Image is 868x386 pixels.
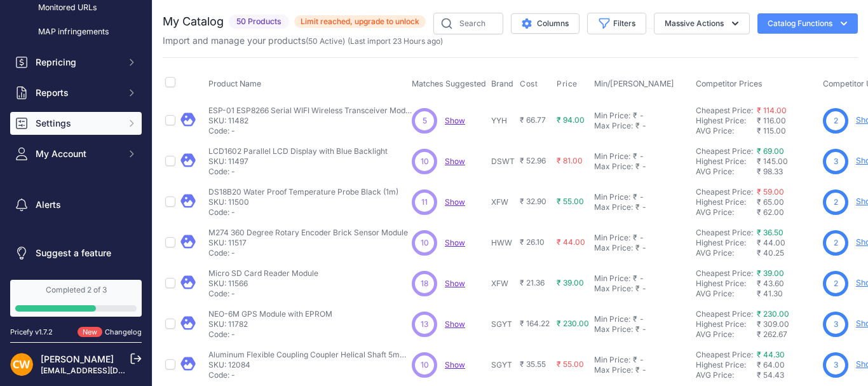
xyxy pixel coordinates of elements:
[696,238,757,248] div: Highest Price:
[696,360,757,370] div: Highest Price:
[594,365,633,375] div: Max Price:
[635,202,640,212] div: ₹
[208,309,332,319] p: NEO-6M GPS Module with EPROM
[696,116,757,126] div: Highest Price:
[445,360,465,369] a: Show
[520,79,540,89] button: Cost
[696,350,753,359] a: Cheapest Price:
[491,197,515,207] p: XFW
[208,279,318,289] p: SKU: 11566
[757,156,788,166] span: ₹ 145.00
[10,142,142,165] button: My Account
[208,197,398,207] p: SKU: 11500
[421,278,428,289] span: 18
[834,359,838,371] span: 3
[445,116,465,125] a: Show
[696,79,763,88] span: Competitor Prices
[306,36,345,46] span: ( )
[163,34,443,47] p: Import and manage your products
[491,360,515,370] p: SGYT
[208,360,412,370] p: SKU: 12084
[757,350,785,359] a: ₹ 44.30
[594,284,633,294] div: Max Price:
[696,279,757,289] div: Highest Price:
[696,197,757,207] div: Highest Price:
[557,319,589,328] span: ₹ 230.00
[163,13,224,31] h2: My Catalog
[445,238,465,247] a: Show
[757,106,787,115] a: ₹ 114.00
[587,13,646,34] button: Filters
[640,284,646,294] div: -
[594,355,630,365] div: Min Price:
[208,146,388,156] p: LCD1602 Parallel LCD Display with Blue Backlight
[594,162,633,172] div: Max Price:
[757,279,784,288] span: ₹ 43.60
[557,359,584,369] span: ₹ 55.00
[10,51,142,74] button: Repricing
[208,79,261,88] span: Product Name
[640,324,646,334] div: -
[491,156,515,167] p: DSWT
[757,126,818,136] div: ₹ 115.00
[633,233,637,243] div: ₹
[696,126,757,136] div: AVG Price:
[557,278,584,287] span: ₹ 39.00
[635,365,640,375] div: ₹
[635,284,640,294] div: ₹
[412,79,486,88] span: Matches Suggested
[757,167,818,177] div: ₹ 98.33
[557,196,584,206] span: ₹ 55.00
[445,319,465,329] a: Show
[635,243,640,253] div: ₹
[348,36,443,46] span: (Last import 23 Hours ago)
[594,202,633,212] div: Max Price:
[557,156,583,165] span: ₹ 81.00
[834,156,838,167] span: 3
[594,151,630,162] div: Min Price:
[208,238,408,248] p: SKU: 11517
[594,121,633,131] div: Max Price:
[421,196,428,208] span: 11
[757,146,784,156] a: ₹ 69.00
[635,324,640,334] div: ₹
[557,79,578,89] span: Price
[421,359,429,371] span: 10
[208,329,332,340] p: Code: -
[10,21,142,43] a: MAP infringements
[594,314,630,324] div: Min Price:
[15,285,137,295] div: Completed 2 of 3
[633,273,637,284] div: ₹
[208,126,412,136] p: Code: -
[640,121,646,131] div: -
[421,237,429,249] span: 10
[557,115,585,125] span: ₹ 94.00
[445,197,465,207] a: Show
[10,242,142,265] a: Suggest a feature
[696,289,757,299] div: AVG Price:
[445,156,465,166] span: Show
[294,15,426,28] span: Limit reached, upgrade to unlock
[594,233,630,243] div: Min Price:
[491,79,513,88] span: Brand
[557,79,580,89] button: Price
[208,350,412,360] p: Aluminum Flexible Coupling Coupler Helical Shaft 5mm x 8mm
[757,238,785,247] span: ₹ 44.00
[10,327,53,338] div: Pricefy v1.7.2
[757,319,789,329] span: ₹ 309.00
[10,193,142,216] a: Alerts
[633,355,637,365] div: ₹
[696,329,757,340] div: AVG Price:
[511,13,580,34] button: Columns
[208,289,318,299] p: Code: -
[208,228,408,238] p: M274 360 Degree Rotary Encoder Brick Sensor Module
[594,273,630,284] div: Min Price:
[696,156,757,167] div: Highest Price:
[520,237,545,247] span: ₹ 26.10
[10,112,142,135] button: Settings
[834,278,838,289] span: 2
[208,248,408,258] p: Code: -
[208,187,398,197] p: DS18B20 Water Proof Temperature Probe Black (1m)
